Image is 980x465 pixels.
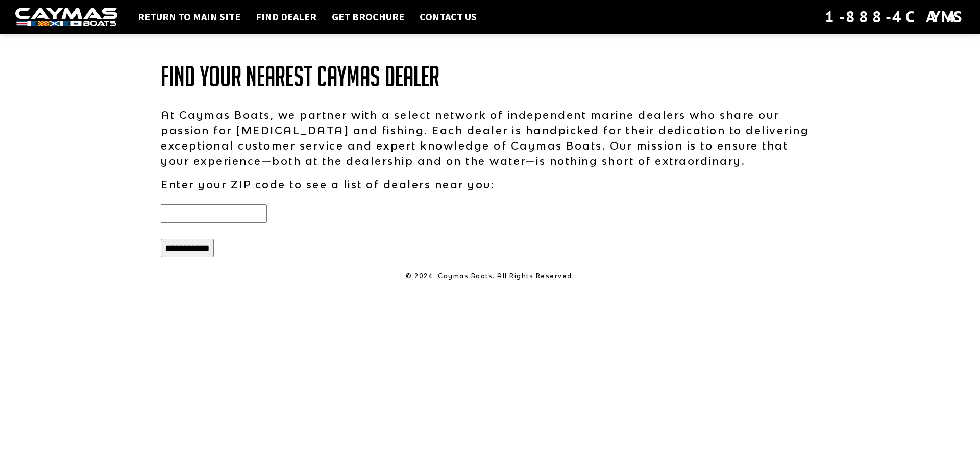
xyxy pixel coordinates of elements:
[161,177,819,192] p: Enter your ZIP code to see a list of dealers near you:
[161,61,819,92] h1: Find Your Nearest Caymas Dealer
[251,10,322,23] a: Find Dealer
[161,272,819,281] p: © 2024. Caymas Boats. All Rights Reserved.
[825,6,965,28] div: 1-888-4CAYMAS
[161,107,819,168] p: At Caymas Boats, we partner with a select network of independent marine dealers who share our pas...
[15,8,117,27] img: white-logo-c9c8dbefe5ff5ceceb0f0178aa75bf4bb51f6bca0971e226c86eb53dfe498488.png
[414,10,482,23] a: Contact Us
[327,10,409,23] a: Get Brochure
[133,10,246,23] a: Return to main site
